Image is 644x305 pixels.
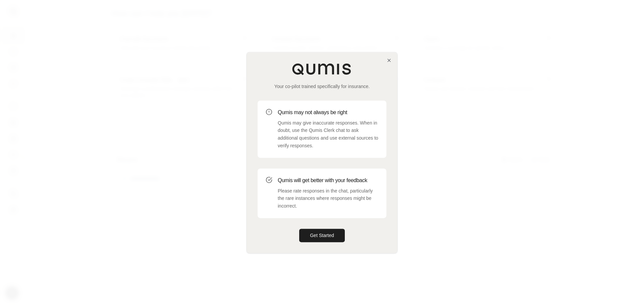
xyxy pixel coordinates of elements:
p: Your co-pilot trained specifically for insurance. [258,83,386,90]
img: Qumis Logo [292,63,352,75]
p: Qumis may give inaccurate responses. When in doubt, use the Qumis Clerk chat to ask additional qu... [278,119,378,150]
button: Get Started [299,229,345,242]
h3: Qumis may not always be right [278,108,378,117]
p: Please rate responses in the chat, particularly the rare instances where responses might be incor... [278,187,378,210]
h3: Qumis will get better with your feedback [278,176,378,184]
